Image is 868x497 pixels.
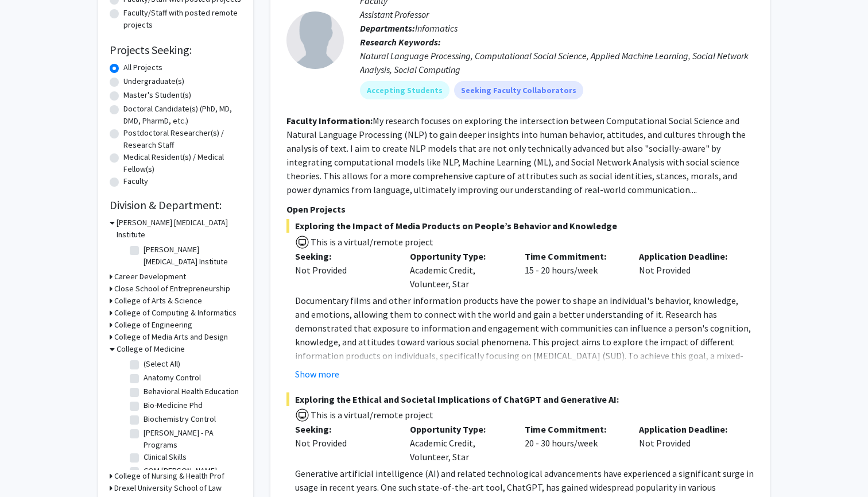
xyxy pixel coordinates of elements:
label: (Select All) [144,358,180,370]
b: Faculty Information: [286,115,373,126]
p: Open Projects [286,202,754,216]
span: This is a virtual/remote project [309,236,433,248]
h3: Close School of Entrepreneurship [114,283,230,295]
fg-read-more: My research focuses on exploring the intersection between Computational Social Science and Natura... [286,115,746,195]
span: This is a virtual/remote project [309,409,433,421]
iframe: Chat [9,445,49,488]
p: Time Commitment: [525,422,622,436]
label: All Projects [123,61,162,74]
label: Doctoral Candidate(s) (PhD, MD, DMD, PharmD, etc.) [123,103,242,127]
label: Behavioral Health Education [144,386,239,398]
label: Clinical Skills [144,451,187,463]
label: Faculty/Staff with posted remote projects [123,7,242,31]
label: COM [PERSON_NAME] - Administration [144,465,239,489]
p: Opportunity Type: [410,422,507,436]
label: Postdoctoral Researcher(s) / Research Staff [123,127,242,151]
label: Biochemistry Control [144,413,216,425]
h2: Division & Department: [110,198,242,212]
span: Exploring the Impact of Media Products on People’s Behavior and Knowledge [286,219,754,233]
div: Not Provided [295,263,393,277]
b: Departments: [360,22,415,34]
h3: College of Media Arts and Design [114,331,228,343]
div: Natural Language Processing, Computational Social Science, Applied Machine Learning, Social Netwo... [360,49,754,76]
div: Not Provided [630,249,745,291]
p: Time Commitment: [525,249,622,263]
h3: College of Computing & Informatics [114,307,237,319]
h2: Projects Seeking: [110,43,242,57]
label: Bio-Medicine Phd [144,399,203,411]
div: 15 - 20 hours/week [516,249,631,291]
h3: College of Nursing & Health Prof [114,470,224,482]
label: Faculty [123,175,148,187]
h3: [PERSON_NAME] [MEDICAL_DATA] Institute [117,217,242,241]
h3: College of Arts & Science [114,295,202,307]
label: [PERSON_NAME] [MEDICAL_DATA] Institute [144,244,239,268]
label: Master's Student(s) [123,89,191,101]
button: Show more [295,367,339,381]
p: Opportunity Type: [410,249,507,263]
mat-chip: Accepting Students [360,81,449,99]
p: Application Deadline: [639,422,737,436]
h3: Drexel University School of Law [114,482,222,494]
h3: Career Development [114,271,186,283]
p: Seeking: [295,249,393,263]
label: [PERSON_NAME] - PA Programs [144,427,239,451]
p: Assistant Professor [360,7,754,21]
div: Not Provided [630,422,745,464]
h3: College of Medicine [117,343,185,355]
div: Not Provided [295,436,393,450]
div: Academic Credit, Volunteer, Star [401,422,516,464]
span: Informatics [415,22,458,34]
label: Anatomy Control [144,372,201,384]
p: Application Deadline: [639,249,737,263]
label: Medical Resident(s) / Medical Fellow(s) [123,151,242,175]
mat-chip: Seeking Faculty Collaborators [454,81,583,99]
h3: College of Engineering [114,319,192,331]
p: Documentary films and other information products have the power to shape an individual's behavior... [295,294,754,404]
span: Exploring the Ethical and Societal Implications of ChatGPT and Generative AI: [286,392,754,406]
div: 20 - 30 hours/week [516,422,631,464]
label: Undergraduate(s) [123,75,184,87]
div: Academic Credit, Volunteer, Star [401,249,516,291]
p: Seeking: [295,422,393,436]
b: Research Keywords: [360,36,441,48]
